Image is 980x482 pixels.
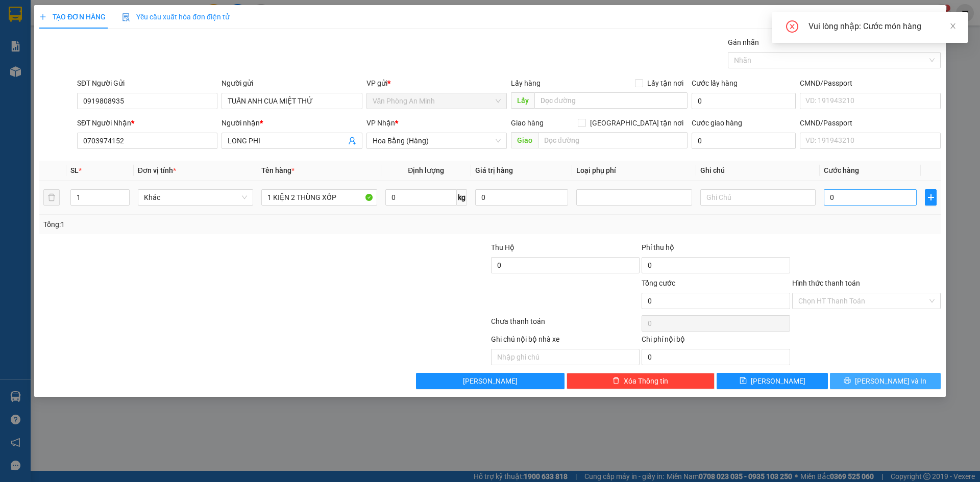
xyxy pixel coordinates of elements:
label: Gán nhãn [728,38,759,46]
span: kg [457,189,467,206]
input: VD: Bàn, Ghế [261,189,377,206]
span: Giá trị hàng [475,166,513,174]
span: plus [39,13,46,20]
span: close [949,22,957,30]
th: Loại phụ phí [572,161,696,181]
span: Thu Hộ [491,243,514,251]
span: up [121,191,127,197]
div: CMND/Passport [800,78,940,89]
button: Close [917,5,946,34]
span: save [740,377,747,385]
span: Văn Phòng An Minh [373,93,501,109]
span: Lấy tận nơi [643,78,688,89]
span: Lấy hàng [511,79,541,87]
input: Ghi Chú [700,189,816,206]
span: VP Nhận [366,119,395,127]
span: SL [70,166,79,174]
input: Cước giao hàng [692,133,796,149]
span: [GEOGRAPHIC_DATA] tận nơi [586,117,688,129]
span: [PERSON_NAME] và In [855,375,926,387]
label: Cước lấy hàng [692,79,738,87]
div: Người nhận [222,117,362,129]
span: close-circle [786,20,798,35]
span: Increase Value [118,190,129,197]
span: TẠO ĐƠN HÀNG [39,13,106,21]
span: Yêu cầu xuất hóa đơn điện tử [122,13,230,21]
button: deleteXóa Thông tin [567,373,715,389]
div: Người gửi [222,78,362,89]
span: printer [844,377,851,385]
span: Giao hàng [511,119,544,127]
span: plus [925,193,936,201]
button: plus [925,189,936,206]
button: printer[PERSON_NAME] và In [830,373,941,389]
div: Vui lòng nhập: Cước món hàng [808,20,955,33]
span: Xóa Thông tin [624,375,668,387]
img: icon [122,13,130,21]
span: [PERSON_NAME] [463,375,518,387]
span: Khác [144,190,247,205]
div: Tổng: 1 [43,219,378,230]
span: Decrease Value [118,197,129,205]
div: CMND/Passport [800,117,940,129]
input: Dọc đường [538,132,688,148]
button: [PERSON_NAME] [416,373,565,389]
input: Dọc đường [534,92,688,109]
div: SĐT Người Gửi [77,78,217,89]
div: Phí thu hộ [642,242,790,257]
div: VP gửi [366,78,507,89]
span: user-add [348,137,356,145]
span: Định lượng [408,166,444,174]
span: Hoa Bằng (Hàng) [373,133,501,148]
input: Cước lấy hàng [692,93,796,109]
div: Ghi chú nội bộ nhà xe [491,334,640,349]
button: delete [43,189,60,206]
span: Lấy [511,92,534,109]
span: Giao [511,132,538,148]
label: Hình thức thanh toán [792,279,860,287]
span: [PERSON_NAME] [751,375,805,387]
label: Cước giao hàng [692,119,742,127]
input: 0 [475,189,568,206]
span: Đơn vị tính [138,166,176,174]
span: delete [612,377,620,385]
th: Ghi chú [696,161,820,181]
span: Tổng cước [642,279,675,287]
button: save[PERSON_NAME] [717,373,827,389]
span: Cước hàng [824,166,859,174]
span: down [121,198,127,205]
div: Chi phí nội bộ [642,334,790,349]
div: SĐT Người Nhận [77,117,217,129]
div: Chưa thanh toán [490,316,641,334]
input: Nhập ghi chú [491,349,640,365]
span: Tên hàng [261,166,295,174]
